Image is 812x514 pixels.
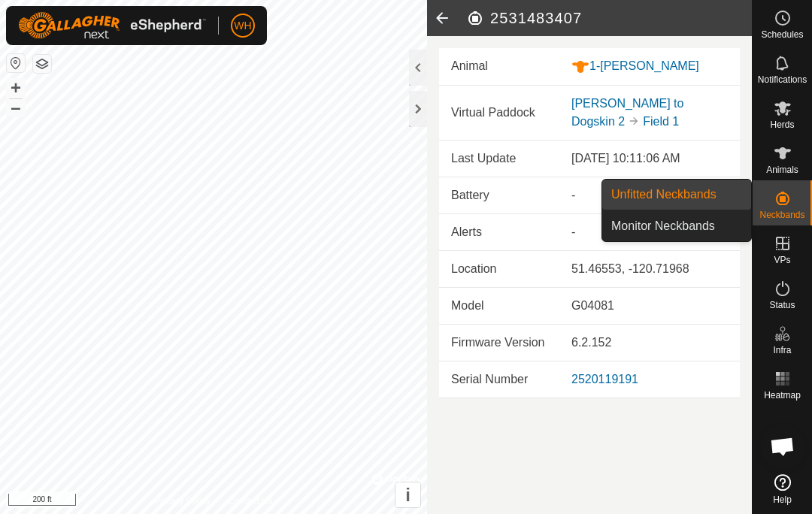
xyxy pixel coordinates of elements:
[234,18,251,34] span: WH
[229,494,273,508] a: Contact Us
[439,48,559,85] td: Animal
[7,79,25,97] button: +
[770,120,794,129] span: Herds
[774,255,790,265] span: VPs
[571,186,728,204] div: -
[439,324,559,361] td: Firmware Version
[611,217,715,235] span: Monitor Neckbands
[761,30,803,39] span: Schedules
[571,97,683,128] a: [PERSON_NAME] to Dogskin 2
[154,494,211,508] a: Privacy Policy
[753,468,812,510] a: Help
[18,12,206,39] img: Gallagher Logo
[466,9,752,27] h2: 2531483407
[439,213,559,250] td: Alerts
[7,54,25,72] button: Reset Map
[571,334,728,352] div: 6.2.152
[395,482,420,507] button: i
[571,57,728,76] div: 1-[PERSON_NAME]
[571,297,728,315] div: G04081
[773,495,792,504] span: Help
[559,213,740,250] td: -
[628,115,640,127] img: to
[439,141,559,177] td: Last Update
[7,98,25,116] button: –
[33,55,51,73] button: Map Layers
[602,211,751,241] a: Monitor Neckbands
[769,301,795,310] span: Status
[758,75,807,84] span: Notifications
[766,165,798,174] span: Animals
[602,180,751,210] a: Unfitted Neckbands
[439,177,559,213] td: Battery
[439,250,559,287] td: Location
[611,186,717,204] span: Unfitted Neckbands
[571,260,728,278] div: 51.46553, -120.71968
[760,424,805,469] div: Open chat
[759,210,804,219] span: Neckbands
[643,115,679,128] a: Field 1
[439,287,559,324] td: Model
[439,86,559,141] td: Virtual Paddock
[571,150,728,168] div: [DATE] 10:11:06 AM
[571,373,638,385] a: 2520119191
[405,485,411,505] span: i
[764,391,801,400] span: Heatmap
[773,346,791,355] span: Infra
[439,361,559,398] td: Serial Number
